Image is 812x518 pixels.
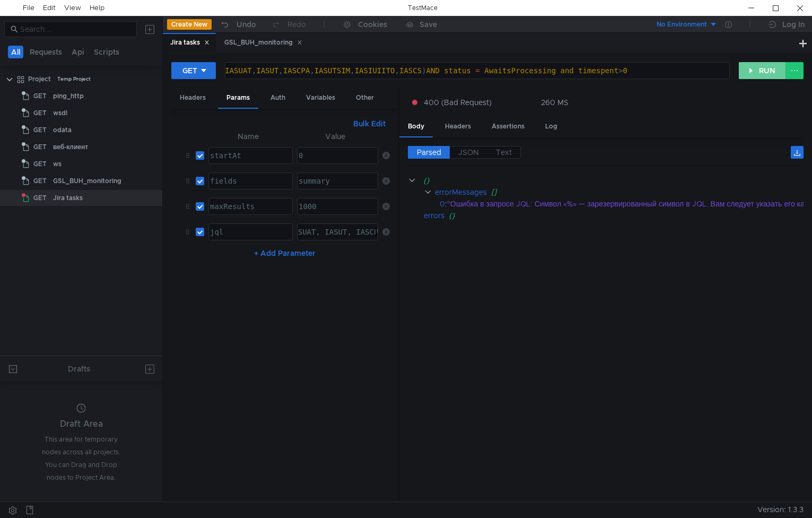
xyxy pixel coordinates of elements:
[293,130,378,143] th: Value
[53,105,67,121] div: wsdl
[739,62,786,79] button: RUN
[171,88,214,108] div: Headers
[782,18,805,31] div: Log In
[68,362,90,375] div: Drafts
[483,117,533,136] div: Assertions
[224,37,302,48] div: GSL_BUH_monitoring
[347,88,382,108] div: Other
[237,18,256,31] div: Undo
[262,88,294,108] div: Auth
[436,117,479,136] div: Headers
[250,247,320,260] button: + Add Parameter
[417,148,441,157] span: Parsed
[541,98,569,107] div: 260 MS
[91,46,123,58] button: Scripts
[53,139,88,155] div: веб-клиент
[53,156,62,172] div: ws
[33,105,47,121] span: GET
[435,186,487,198] div: errorMessages
[53,122,72,138] div: odata
[496,148,512,157] span: Text
[33,156,47,172] span: GET
[33,88,47,104] span: GET
[349,117,390,130] button: Bulk Edit
[420,21,437,28] div: Save
[757,502,804,517] span: Version: 1.3.3
[657,20,707,30] div: No Environment
[8,46,23,58] button: All
[644,16,718,33] button: No Environment
[537,117,566,136] div: Log
[33,190,47,206] span: GET
[28,71,51,87] div: Project
[33,122,47,138] span: GET
[33,173,47,189] span: GET
[424,210,444,221] div: errors
[358,18,387,31] div: Cookies
[68,46,88,58] button: Api
[170,37,209,48] div: Jira tasks
[218,88,258,109] div: Params
[212,16,264,32] button: Undo
[53,173,121,189] div: GSL_BUH_monitoring
[440,198,445,210] div: 0
[424,97,492,108] span: 400 (Bad Request)
[57,71,91,87] div: Temp Project
[204,130,293,143] th: Name
[171,62,216,79] button: GET
[27,46,65,58] button: Requests
[20,23,130,35] input: Search...
[458,148,479,157] span: JSON
[287,18,306,31] div: Redo
[298,88,344,108] div: Variables
[399,117,433,137] div: Body
[182,65,197,76] div: GET
[53,190,83,206] div: Jira tasks
[33,139,47,155] span: GET
[264,16,313,32] button: Redo
[167,19,212,30] button: Create New
[53,88,84,104] div: ping_http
